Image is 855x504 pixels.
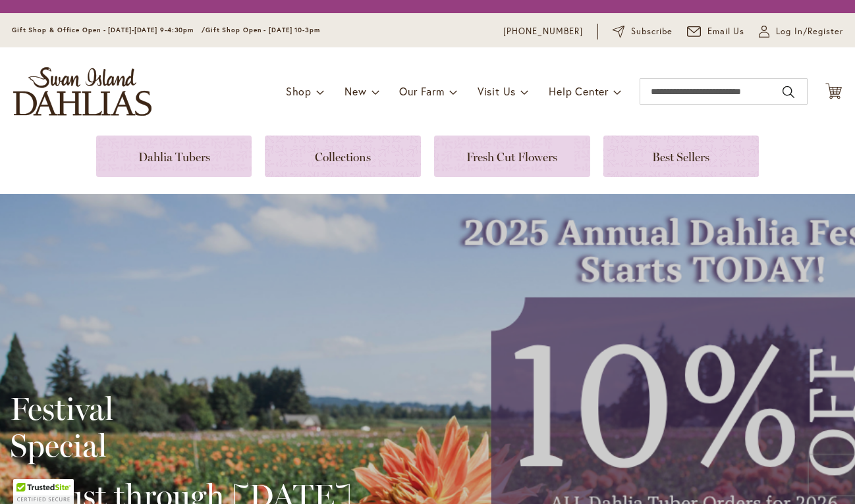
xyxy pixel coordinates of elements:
span: Email Us [707,25,745,38]
a: [PHONE_NUMBER] [503,25,583,38]
span: Gift Shop Open - [DATE] 10-3pm [206,26,320,34]
a: Subscribe [613,25,673,38]
span: Gift Shop & Office Open - [DATE]-[DATE] 9-4:30pm / [12,26,206,34]
span: Our Farm [399,84,444,98]
span: Shop [286,84,312,98]
button: Search [783,82,794,103]
div: TrustedSite Certified [13,479,74,504]
a: store logo [13,67,152,116]
span: Visit Us [478,84,516,98]
span: Log In/Register [776,25,843,38]
span: Help Center [549,84,609,98]
a: Log In/Register [759,25,843,38]
a: Email Us [687,25,745,38]
span: Subscribe [631,25,673,38]
span: New [345,84,366,98]
h2: Festival Special [10,390,352,464]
